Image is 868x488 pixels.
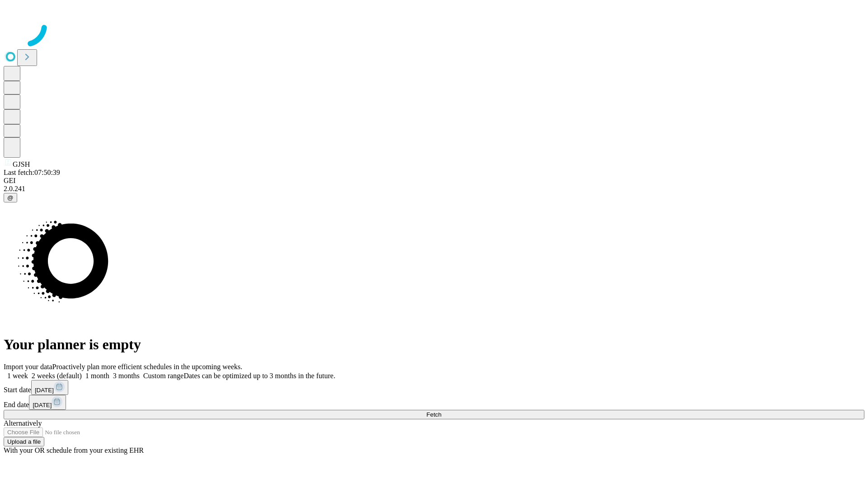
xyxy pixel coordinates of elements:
[7,194,14,201] span: @
[33,402,52,408] span: [DATE]
[4,410,864,419] button: Fetch
[426,411,441,418] span: Fetch
[4,185,864,193] div: 2.0.241
[184,372,335,380] span: Dates can be optimized up to 3 months in the future.
[4,336,864,353] h1: Your planner is empty
[4,446,144,454] span: With your OR schedule from your existing EHR
[143,372,184,380] span: Custom range
[29,395,66,410] button: [DATE]
[4,169,60,176] span: Last fetch: 07:50:39
[4,177,864,185] div: GEI
[4,395,864,410] div: End date
[35,387,54,394] span: [DATE]
[85,372,109,380] span: 1 month
[4,437,44,446] button: Upload a file
[13,160,30,168] span: GJSH
[52,363,242,371] span: Proactively plan more efficient schedules in the upcoming weeks.
[32,372,82,380] span: 2 weeks (default)
[4,419,42,427] span: Alternatively
[113,372,140,380] span: 3 months
[4,380,864,395] div: Start date
[7,372,28,380] span: 1 week
[31,380,68,395] button: [DATE]
[4,363,52,371] span: Import your data
[4,193,17,202] button: @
